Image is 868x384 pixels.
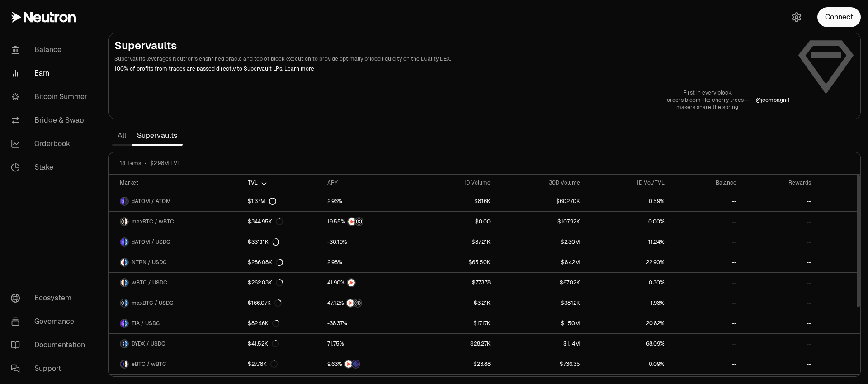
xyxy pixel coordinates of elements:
[414,334,496,354] a: $28.27K
[132,340,165,347] span: DYDX / USDC
[121,218,124,225] img: maxBTC Logo
[242,334,322,354] a: $41.52K
[125,238,128,246] img: USDC Logo
[742,334,817,354] a: --
[585,273,670,293] a: 0.30%
[121,259,124,266] img: NTRN Logo
[4,85,98,109] a: Bitcoin Summer
[414,293,496,313] a: $3.21K
[4,156,98,179] a: Stake
[121,299,124,307] img: maxBTC Logo
[248,340,279,347] div: $41.52K
[125,360,128,368] img: wBTC Logo
[132,127,183,145] a: Supervaults
[132,279,167,286] span: wBTC / USDC
[327,278,409,287] button: NTRN
[348,218,355,225] img: NTRN
[414,273,496,293] a: $773.78
[284,65,314,72] a: Learn more
[585,252,670,272] a: 22.90%
[670,273,742,293] a: --
[756,96,790,104] p: @ jcompagni1
[670,293,742,313] a: --
[496,293,585,313] a: $38.12K
[4,132,98,156] a: Orderbook
[496,273,585,293] a: $67.02K
[125,320,128,327] img: USDC Logo
[242,191,322,211] a: $1.37M
[132,360,166,368] span: eBTC / wBTC
[4,62,98,85] a: Earn
[109,212,242,232] a: maxBTC LogowBTC LogomaxBTC / wBTC
[125,299,128,307] img: USDC Logo
[817,7,861,27] button: Connect
[109,313,242,333] a: TIA LogoUSDC LogoTIA / USDC
[742,273,817,293] a: --
[121,340,124,347] img: DYDX Logo
[496,334,585,354] a: $1.14M
[242,354,322,374] a: $27.78K
[670,354,742,374] a: --
[327,299,409,308] button: NTRNStructured Points
[114,55,790,63] p: Supervaults leverages Neutron's enshrined oracle and top of block execution to provide optimally ...
[322,354,414,374] a: NTRNEtherFi Points
[109,232,242,252] a: dATOM LogoUSDC LogodATOM / USDC
[667,96,749,104] p: orders bloom like cherry trees—
[109,252,242,272] a: NTRN LogoUSDC LogoNTRN / USDC
[414,232,496,252] a: $37.21K
[585,334,670,354] a: 68.09%
[4,333,98,357] a: Documentation
[747,179,811,186] div: Rewards
[132,320,160,327] span: TIA / USDC
[121,360,124,368] img: eBTC Logo
[132,198,171,205] span: dATOM / ATOM
[670,212,742,232] a: --
[742,212,817,232] a: --
[414,191,496,211] a: $8.16K
[109,191,242,211] a: dATOM LogoATOM LogodATOM / ATOM
[248,279,283,286] div: $262.03K
[667,104,749,111] p: makers share the spring.
[242,232,322,252] a: $331.11K
[591,179,664,186] div: 1D Vol/TVL
[109,273,242,293] a: wBTC LogoUSDC LogowBTC / USDC
[675,179,736,186] div: Balance
[125,218,128,225] img: wBTC Logo
[496,252,585,272] a: $8.42M
[414,212,496,232] a: $0.00
[121,238,124,246] img: dATOM Logo
[322,293,414,313] a: NTRNStructured Points
[670,252,742,272] a: --
[585,354,670,374] a: 0.09%
[742,191,817,211] a: --
[125,340,128,347] img: USDC Logo
[125,198,128,205] img: ATOM Logo
[4,286,98,310] a: Ecosystem
[670,334,742,354] a: --
[132,218,174,225] span: maxBTC / wBTC
[109,293,242,313] a: maxBTC LogoUSDC LogomaxBTC / USDC
[150,160,180,167] span: $2.98M TVL
[322,273,414,293] a: NTRN
[327,179,409,186] div: APY
[414,313,496,333] a: $17.17K
[414,252,496,272] a: $65.50K
[4,109,98,132] a: Bridge & Swap
[322,212,414,232] a: NTRNStructured Points
[4,38,98,62] a: Balance
[242,313,322,333] a: $82.46K
[347,299,354,307] img: NTRN
[496,232,585,252] a: $2.30M
[248,259,283,266] div: $286.08K
[348,279,355,286] img: NTRN
[4,310,98,333] a: Governance
[667,89,749,96] p: First in every block,
[585,313,670,333] a: 20.82%
[109,334,242,354] a: DYDX LogoUSDC LogoDYDX / USDC
[742,232,817,252] a: --
[248,218,283,225] div: $344.95K
[327,217,409,226] button: NTRNStructured Points
[585,212,670,232] a: 0.00%
[352,360,359,368] img: EtherFi Points
[112,127,132,145] a: All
